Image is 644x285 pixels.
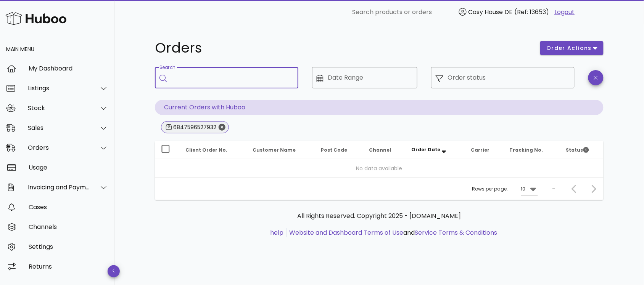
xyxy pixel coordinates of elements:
span: Carrier [471,147,490,153]
div: Invoicing and Payments [28,184,90,191]
div: Settings [29,243,108,250]
div: Usage [29,164,108,171]
div: 10 [521,186,526,192]
span: Client Order No. [185,147,227,153]
span: (Ref: 13653) [515,8,549,16]
th: Tracking No. [503,141,560,159]
p: All Rights Reserved. Copyright 2025 - [DOMAIN_NAME] [161,211,597,221]
div: – [552,186,555,192]
div: Orders [28,144,90,151]
a: Service Terms & Conditions [415,228,497,237]
a: Logout [555,8,575,17]
img: Huboo Logo [5,10,66,27]
span: Post Code [321,147,348,153]
button: order actions [540,41,604,55]
div: 10Rows per page: [521,183,538,195]
th: Carrier [465,141,503,159]
button: Close [219,124,225,131]
a: Website and Dashboard Terms of Use [290,228,404,237]
th: Post Code [315,141,363,159]
th: Channel [363,141,406,159]
label: Search [159,65,175,70]
span: Channel [369,147,391,153]
li: and [287,228,497,237]
div: Sales [28,124,90,131]
p: Current Orders with Huboo [155,100,604,115]
a: help [270,228,284,237]
span: Customer Name [253,147,296,153]
h1: Orders [155,41,531,55]
div: Stock [28,104,90,112]
span: Order Date [412,146,441,153]
span: Cosy House DE [469,8,513,16]
th: Client Order No. [179,141,246,159]
div: Channels [29,223,108,231]
span: order actions [546,44,592,52]
th: Status [560,141,604,159]
div: Listings [28,85,90,92]
div: Rows per page: [472,178,538,200]
div: Cases [29,203,108,211]
div: 6847596527932 [172,123,216,131]
span: Tracking No. [509,147,543,153]
div: Returns [29,263,108,270]
td: No data available [155,159,604,178]
th: Customer Name [246,141,315,159]
span: Status [566,147,589,153]
div: My Dashboard [29,65,108,72]
th: Order Date: Sorted descending. Activate to remove sorting. [406,141,465,159]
